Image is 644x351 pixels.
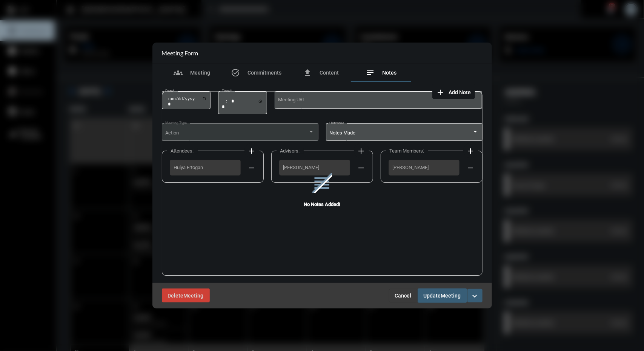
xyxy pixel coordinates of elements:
mat-icon: task_alt [231,68,240,77]
span: Content [320,70,339,76]
mat-icon: notes [366,68,375,77]
button: add note [432,84,475,99]
button: UpdateMeeting [418,288,467,302]
span: Delete [168,293,184,299]
mat-icon: groups [174,68,183,77]
span: Notes [383,70,397,76]
span: Meeting [441,293,461,299]
mat-icon: add [436,88,445,97]
span: Meeting [184,293,204,299]
span: Commitments [248,70,282,76]
span: Meeting [190,70,210,76]
span: Cancel [395,293,412,299]
span: Update [424,293,441,299]
mat-icon: file_upload [303,68,312,77]
mat-icon: expand_more [470,291,480,301]
h5: No Notes Added! [162,201,483,207]
span: Add Note [449,89,471,95]
button: DeleteMeeting [162,288,210,302]
button: Cancel [389,289,418,302]
h2: Meeting Form [162,49,198,56]
mat-icon: reorder [312,173,332,193]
